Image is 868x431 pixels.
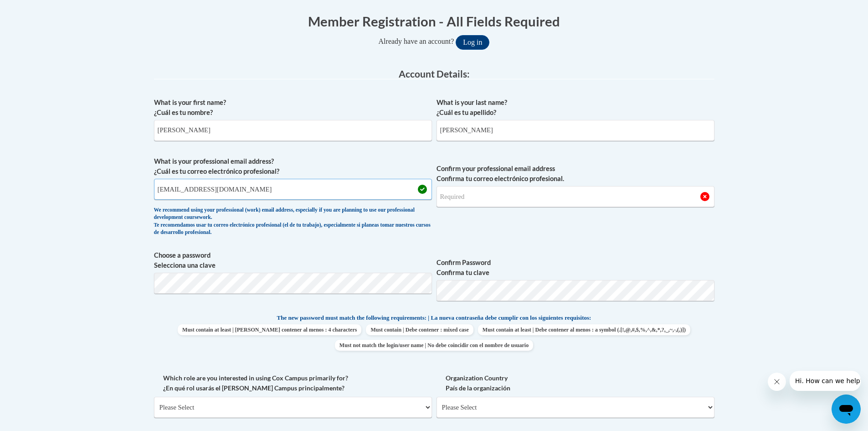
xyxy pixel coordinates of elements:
span: Must not match the login/user name | No debe coincidir con el nombre de usuario [335,340,533,351]
input: Required [437,186,714,207]
button: Log in [456,35,489,50]
span: The new password must match the following requirements: | La nueva contraseña debe cumplir con lo... [277,314,591,322]
span: Must contain | Debe contener : mixed case [366,324,473,335]
span: Must contain at least | Debe contener al menos : a symbol (.[!,@,#,$,%,^,&,*,?,_,~,-,(,)]) [478,324,690,335]
input: Metadata input [154,120,432,141]
span: Account Details: [399,68,470,79]
iframe: Button to launch messaging window [832,395,861,424]
label: Choose a password Selecciona una clave [154,250,432,270]
label: Confirm your professional email address Confirma tu correo electrónico profesional. [437,164,714,184]
label: What is your first name? ¿Cuál es tu nombre? [154,98,432,118]
iframe: Close message [768,373,786,391]
span: Hi. How can we help? [5,6,74,14]
span: Must contain at least | [PERSON_NAME] contener al menos : 4 characters [178,324,361,335]
iframe: Message from company [790,371,861,391]
label: Organization Country País de la organización [437,373,714,393]
h1: Member Registration - All Fields Required [154,12,714,31]
label: What is your last name? ¿Cuál es tu apellido? [437,98,714,118]
div: We recommend using your professional (work) email address, especially if you are planning to use ... [154,207,432,237]
label: What is your professional email address? ¿Cuál es tu correo electrónico profesional? [154,156,432,177]
label: Confirm Password Confirma tu clave [437,258,714,278]
label: Which role are you interested in using Cox Campus primarily for? ¿En qué rol usarás el [PERSON_NA... [154,373,432,393]
input: Metadata input [437,120,714,141]
input: Metadata input [154,179,432,200]
span: Already have an account? [379,37,454,45]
